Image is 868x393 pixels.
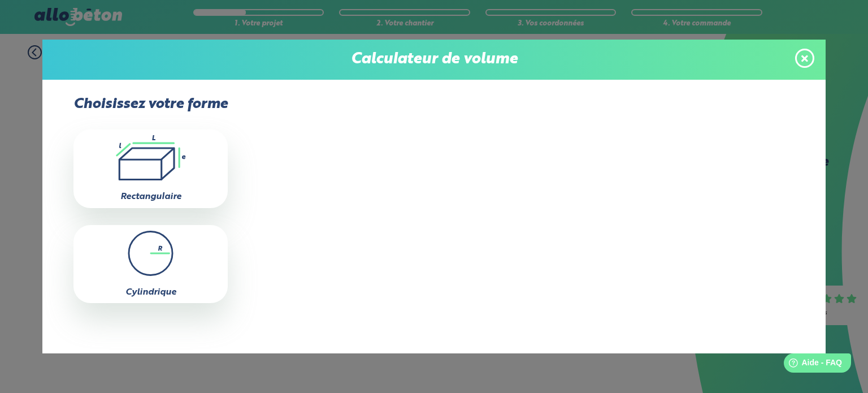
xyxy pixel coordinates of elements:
iframe: Help widget launcher [767,349,856,381]
label: Rectangulaire [120,192,181,201]
p: Choisissez votre forme [73,96,228,113]
p: Calculateur de volume [54,51,814,68]
label: Cylindrique [125,288,176,297]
